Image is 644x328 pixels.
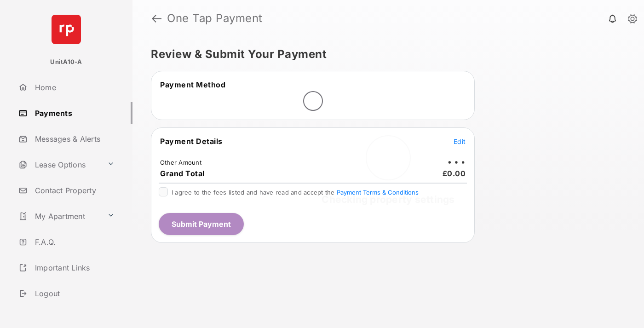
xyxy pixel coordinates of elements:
[322,194,454,205] span: Checking property settings
[15,128,132,150] a: Messages & Alerts
[15,231,132,253] a: F.A.Q.
[15,205,103,227] a: My Apartment
[15,154,103,176] a: Lease Options
[15,179,132,201] a: Contact Property
[52,15,81,44] img: svg+xml;base64,PHN2ZyB4bWxucz0iaHR0cDovL3d3dy53My5vcmcvMjAwMC9zdmciIHdpZHRoPSI2NCIgaGVpZ2h0PSI2NC...
[15,282,132,305] a: Logout
[15,257,118,279] a: Important Links
[50,58,82,67] p: UnitA10-A
[15,76,132,98] a: Home
[15,102,132,124] a: Payments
